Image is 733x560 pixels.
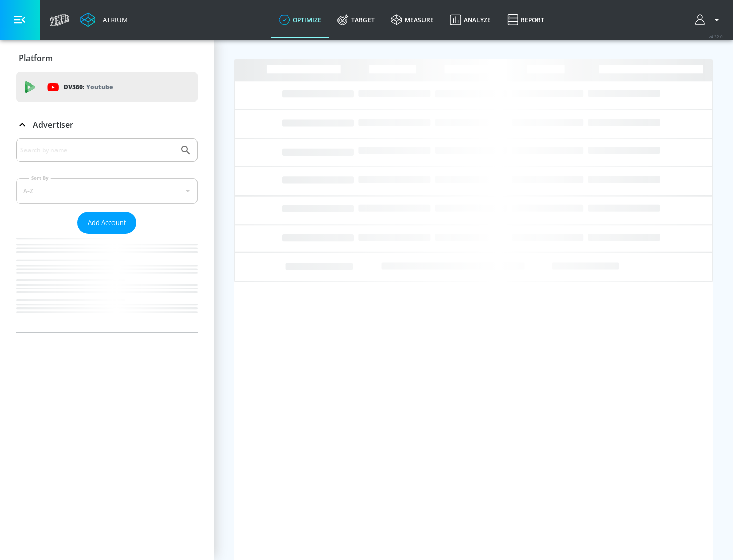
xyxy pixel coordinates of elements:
span: Add Account [88,217,126,229]
a: Analyze [442,2,499,38]
p: Platform [19,52,53,64]
nav: list of Advertiser [16,234,198,332]
div: Platform [16,44,198,72]
label: Sort By [29,175,51,181]
div: Advertiser [16,110,198,139]
a: Atrium [80,12,128,27]
div: DV360: Youtube [16,72,198,102]
a: Target [329,2,383,38]
button: Add Account [77,212,136,234]
p: DV360: [64,81,113,93]
div: Atrium [99,15,128,24]
a: optimize [271,2,329,38]
a: Report [499,2,552,38]
div: Advertiser [16,138,198,332]
span: v 4.32.0 [709,34,723,39]
div: A-Z [16,178,198,204]
a: measure [383,2,442,38]
p: Youtube [86,81,113,92]
input: Search by name [20,144,175,157]
p: Advertiser [33,119,73,130]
